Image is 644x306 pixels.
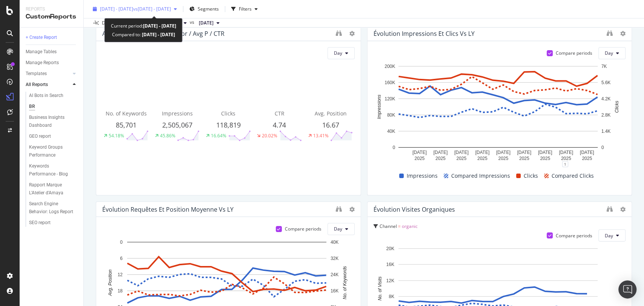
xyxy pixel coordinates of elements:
a: Search Engine Behavior: Logs Report [29,200,78,216]
div: BR [29,103,35,111]
svg: A chart. [373,62,622,164]
span: 85,701 [116,120,137,129]
span: No. of Keywords [106,110,147,117]
text: [DATE] [433,150,447,155]
div: Reports [26,6,77,12]
text: 80K [387,112,395,118]
div: Filters [239,6,252,12]
text: 160K [384,80,395,85]
text: 2025 [540,156,550,161]
a: SEO report [29,219,78,227]
text: 16K [386,262,394,267]
text: [DATE] [559,150,573,155]
span: = [398,223,401,229]
text: No. of Keywords [342,266,347,299]
div: Business Insights Dashboard [29,114,72,129]
div: Search Engine Behavior: Logs Report [29,200,74,216]
text: 2.8K [601,112,610,118]
a: BR [29,103,78,111]
b: [DATE] - [DATE] [143,23,176,29]
span: Day [334,50,342,56]
text: [DATE] [538,150,552,155]
text: 2025 [456,156,466,161]
div: Évolution impressions et clics vs LYCompare periodsDayA chart.1ImpressionsCompared ImpressionsCli... [367,26,632,195]
div: CustomReports [26,12,77,21]
span: Impressions [162,110,193,117]
a: AI Bots in Search [29,92,78,100]
text: 2025 [435,156,446,161]
a: Manage Tables [26,48,78,56]
span: Compared Clicks [552,171,594,180]
text: 4.2K [601,96,610,101]
div: 45.86% [160,132,175,139]
text: 2025 [477,156,487,161]
div: binoculars [336,30,342,36]
text: Impressions [376,95,381,119]
button: Day [327,223,355,235]
span: vs [DATE] - [DATE] [133,6,171,12]
a: Manage Reports [26,59,78,67]
text: 2025 [582,156,592,161]
text: 0 [601,145,604,150]
span: Day [334,226,342,232]
span: Day [605,50,613,56]
span: 16.67 [322,120,339,129]
text: 1.4K [601,129,610,134]
div: Keywords Performance - Blog [29,162,72,178]
text: Avg. Position [108,269,113,296]
span: 2,505,067 [162,120,192,129]
text: 20K [386,246,394,251]
text: No. of Visits [377,277,383,301]
div: binoculars [607,30,613,36]
text: 2025 [414,156,424,161]
text: 12K [386,278,394,283]
div: 54.18% [109,132,124,139]
button: Day [327,47,355,59]
span: Impressions [407,171,438,180]
div: Open Intercom Messenger [618,280,636,298]
span: 4.74 [273,120,286,129]
button: Filters [228,3,261,15]
text: [DATE] [517,150,531,155]
text: Clicks [614,101,619,113]
text: 200K [384,64,395,69]
span: Clicks [221,110,235,117]
a: + Create Report [26,34,78,42]
a: All Reports [26,81,71,89]
text: 18 [118,288,123,294]
div: Current period: [111,22,176,30]
a: Keyword Groups Performance [29,143,78,159]
div: Keyword Groups Performance [29,143,73,159]
text: 5.6K [601,80,610,85]
text: 0 [392,145,395,150]
text: 2025 [498,156,508,161]
span: CTR [275,110,284,117]
span: Channel [380,223,397,229]
text: 7K [601,64,607,69]
div: Compared to: [112,30,175,39]
text: 12 [118,272,123,277]
div: AI Bots in Search [29,92,63,100]
span: 118,819 [216,120,241,129]
div: All - N° mots-clés / Clics / Impr / Avg P / CTR [102,30,224,37]
div: Compare periods [556,232,592,239]
button: [DATE] [196,18,223,28]
a: GEO report [29,132,78,140]
a: Rapport Marque L'Atelier d'Amaya [29,181,78,197]
div: Data crossed with the Crawls [102,20,163,26]
span: Clicks [524,171,538,180]
div: SEO report [29,219,51,227]
div: Compare periods [556,50,592,56]
text: [DATE] [496,150,510,155]
div: Manage Reports [26,59,59,67]
div: + Create Report [26,34,57,42]
div: 13.41% [313,132,328,139]
text: 120K [384,96,395,101]
div: All Reports [26,81,48,89]
span: 2024 Aug. 24th [199,20,214,26]
div: Évolution impressions et clics vs LY [373,30,475,37]
span: Segments [198,6,219,12]
div: All - N° mots-clés / Clics / Impr / Avg P / CTRDayNo. of Keywords85,70154.18%Impressions2,505,067... [96,26,361,195]
div: Manage Tables [26,48,57,56]
button: Day [598,229,626,241]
